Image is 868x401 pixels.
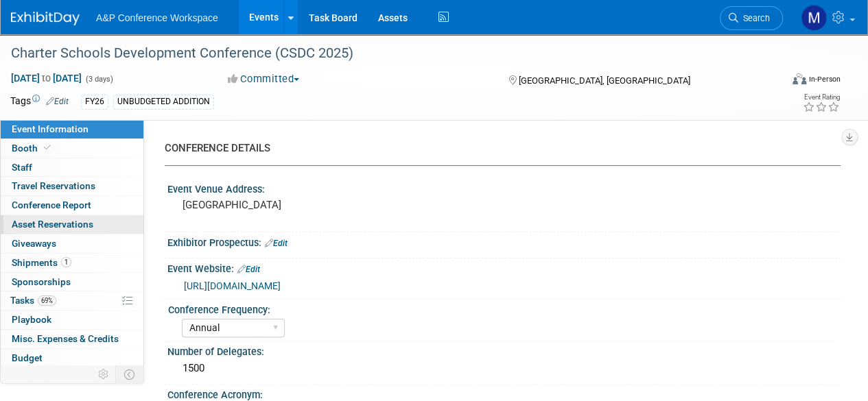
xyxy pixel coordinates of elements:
[12,238,56,249] span: Giveaways
[168,300,834,317] div: Conference Frequency:
[12,314,51,325] span: Playbook
[184,280,281,291] a: [URL][DOMAIN_NAME]
[12,352,43,363] span: Budget
[10,72,82,84] span: [DATE] [DATE]
[1,311,143,329] a: Playbook
[113,95,214,109] div: UNBUDGETED ADDITION
[167,179,841,196] div: Event Venue Address:
[719,71,841,92] div: Event Format
[1,215,143,234] a: Asset Reservations
[81,95,108,109] div: FY26
[178,358,830,379] div: 1500
[265,239,288,248] a: Edit
[12,199,91,210] span: Conference Report
[801,5,827,31] img: Mark Strong
[1,254,143,272] a: Shipments1
[92,365,116,383] td: Personalize Event Tab Strip
[183,199,433,211] pre: [GEOGRAPHIC_DATA]
[1,291,143,310] a: Tasks69%
[1,330,143,348] a: Misc. Expenses & Credits
[1,177,143,195] a: Travel Reservations
[803,94,840,101] div: Event Rating
[1,273,143,291] a: Sponsorships
[1,349,143,367] a: Budget
[1,158,143,177] a: Staff
[720,6,783,30] a: Search
[518,75,690,86] span: [GEOGRAPHIC_DATA], [GEOGRAPHIC_DATA]
[808,74,841,84] div: In-Person
[12,276,71,287] span: Sponsorships
[1,234,143,253] a: Giveaways
[46,97,69,106] a: Edit
[61,257,71,267] span: 1
[10,94,69,110] td: Tags
[12,143,54,154] span: Booth
[1,120,143,138] a: Event Information
[12,219,93,230] span: Asset Reservations
[84,75,113,84] span: (3 days)
[1,196,143,215] a: Conference Report
[12,333,119,344] span: Misc. Expenses & Credits
[793,73,806,84] img: Format-Inperson.png
[738,13,770,23] span: Search
[167,341,841,359] div: Number of Delegates:
[167,232,841,250] div: Exhibitor Prospectus:
[116,365,144,383] td: Toggle Event Tabs
[11,12,80,25] img: ExhibitDay
[38,295,56,306] span: 69%
[167,258,841,276] div: Event Website:
[12,180,95,191] span: Travel Reservations
[44,144,51,151] i: Booth reservation complete
[12,123,89,134] span: Event Information
[237,265,260,274] a: Edit
[40,73,53,84] span: to
[96,12,218,23] span: A&P Conference Workspace
[12,257,71,268] span: Shipments
[6,41,770,66] div: Charter Schools Development Conference (CSDC 2025)
[1,139,143,158] a: Booth
[10,295,56,306] span: Tasks
[223,72,305,86] button: Committed
[165,141,830,156] div: CONFERENCE DETAILS
[12,162,32,173] span: Staff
